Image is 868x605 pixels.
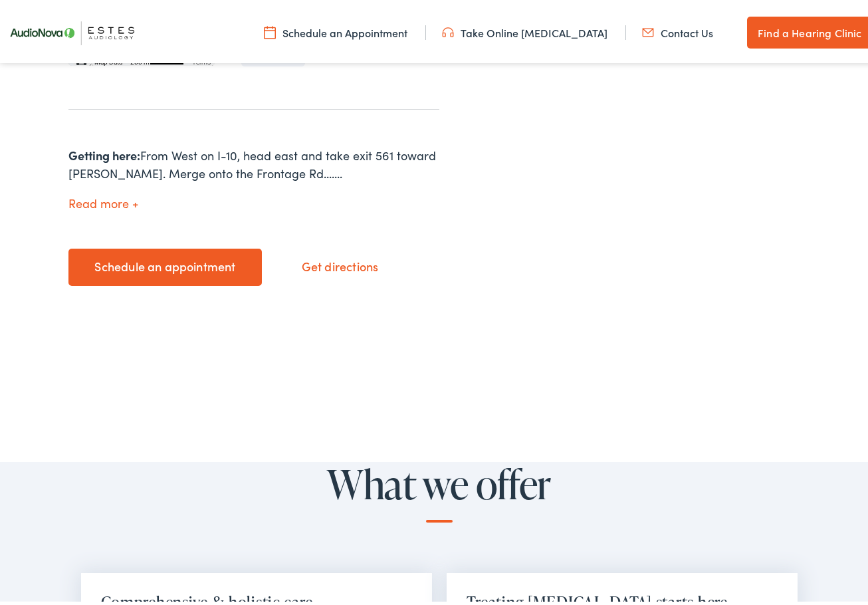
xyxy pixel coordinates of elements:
[442,22,607,37] a: Take Online [MEDICAL_DATA]
[264,22,276,37] img: utility icon
[74,459,805,519] h2: What we offer
[68,245,262,283] a: Schedule an appointment
[68,144,140,160] strong: Getting here:
[642,22,713,37] a: Contact Us
[642,22,654,37] img: utility icon
[264,22,407,37] a: Schedule an Appointment
[442,22,454,37] img: utility icon
[68,193,138,207] button: Read more
[68,143,439,179] div: From West on I-10, head east and take exit 561 toward [PERSON_NAME]. Merge onto the Frontage Rd.....
[275,247,405,281] a: Get directions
